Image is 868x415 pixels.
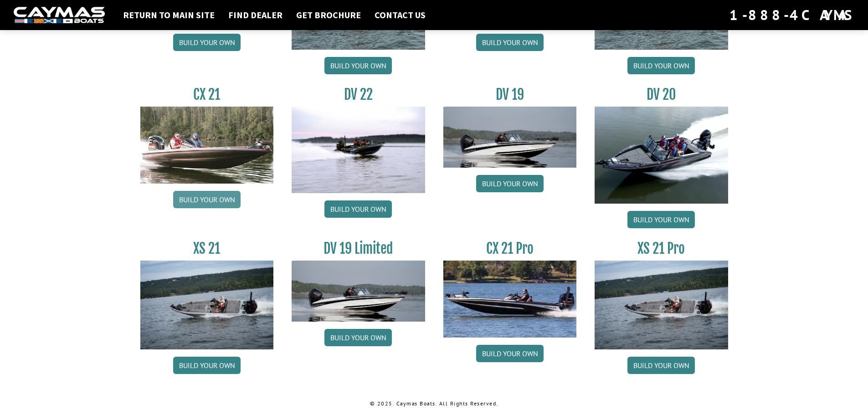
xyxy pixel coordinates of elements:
img: CX-21Pro_thumbnail.jpg [443,261,577,337]
img: white-logo-c9c8dbefe5ff5ceceb0f0178aa75bf4bb51f6bca0971e226c86eb53dfe498488.png [14,7,105,24]
div: 1-888-4CAYMAS [729,5,854,25]
img: CX21_thumb.jpg [140,107,274,183]
h3: XS 21 Pro [595,240,728,257]
a: Return to main site [118,9,219,21]
img: DV22_original_motor_cropped_for_caymas_connect.jpg [292,107,425,193]
h3: CX 21 [140,86,274,103]
a: Build your own [627,357,695,374]
a: Build your own [476,175,544,192]
img: XS_21_thumbnail.jpg [595,261,728,349]
h3: DV 20 [595,86,728,103]
img: XS_21_thumbnail.jpg [140,261,274,349]
a: Build your own [627,211,695,228]
h3: DV 19 Limited [292,240,425,257]
a: Build your own [476,34,544,51]
p: © 2025. Caymas Boats. All Rights Reserved. [140,400,728,408]
a: Find Dealer [224,9,287,21]
a: Build your own [324,329,392,346]
a: Contact Us [370,9,430,21]
a: Build your own [173,357,241,374]
img: DV_20_from_website_for_caymas_connect.png [595,107,728,204]
a: Build your own [173,34,241,51]
a: Build your own [173,191,241,208]
h3: DV 19 [443,86,577,103]
a: Build your own [476,345,544,362]
h3: DV 22 [292,86,425,103]
a: Build your own [627,57,695,74]
img: dv-19-ban_from_website_for_caymas_connect.png [443,107,577,168]
h3: CX 21 Pro [443,240,577,257]
a: Get Brochure [292,9,365,21]
a: Build your own [324,200,392,218]
h3: XS 21 [140,240,274,257]
a: Build your own [324,57,392,74]
img: dv-19-ban_from_website_for_caymas_connect.png [292,261,425,322]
